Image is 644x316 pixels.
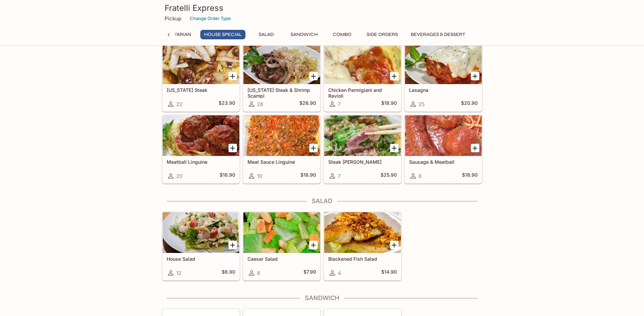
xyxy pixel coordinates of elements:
[158,30,195,39] button: Vegetarian
[390,144,399,152] button: Add Steak Basilio
[200,30,245,39] button: House Special
[219,100,235,108] h5: $23.90
[176,270,181,276] span: 12
[251,30,281,39] button: Salad
[163,115,239,156] div: Meatball Linguine
[287,30,321,39] button: Sandwich
[163,212,239,253] div: House Salad
[338,270,341,276] span: 4
[324,115,401,183] a: Steak [PERSON_NAME]7$25.90
[390,72,399,80] button: Add Chicken Parmigiani and Ravioli
[228,144,237,152] button: Add Meatball Linguine
[471,144,479,152] button: Add Sausage & Meatball
[243,212,320,253] div: Caesar Salad
[167,159,235,165] h5: Meatball Linguine
[390,241,399,249] button: Add Blackened Fish Salad
[338,101,341,107] span: 7
[165,3,480,13] h3: Fratelli Express
[419,173,422,179] span: 6
[309,144,318,152] button: Add Meat Sauce Linguine
[243,115,320,183] a: Meat Sauce Linguine10$18.90
[407,30,469,39] button: Beverages & Dessert
[222,269,235,277] h5: $6.90
[324,212,401,280] a: Blackened Fish Salad4$14.90
[247,87,316,98] h5: [US_STATE] Steak & Shrimp Scampi
[220,172,235,180] h5: $18.90
[327,30,357,39] button: Combo
[257,270,260,276] span: 8
[162,197,482,205] h4: Salad
[363,30,402,39] button: Side Orders
[243,43,320,112] a: [US_STATE] Steak & Shrimp Scampi28$26.90
[328,87,397,98] h5: Chicken Parmigiani and Ravioli
[419,101,425,107] span: 25
[324,115,401,156] div: Steak Basilio
[165,15,181,22] p: Pickup
[409,87,478,93] h5: Lasagna
[381,100,397,108] h5: $18.90
[257,101,263,107] span: 28
[247,256,316,262] h5: Caesar Salad
[162,212,240,280] a: House Salad12$6.90
[167,87,235,93] h5: [US_STATE] Steak
[176,173,182,179] span: 20
[162,115,240,183] a: Meatball Linguine20$18.90
[228,72,237,80] button: Add New York Steak
[324,43,401,84] div: Chicken Parmigiani and Ravioli
[462,172,478,180] h5: $18.90
[300,172,316,180] h5: $18.90
[243,115,320,156] div: Meat Sauce Linguine
[381,172,397,180] h5: $25.90
[309,241,318,249] button: Add Caesar Salad
[176,101,182,107] span: 22
[299,100,316,108] h5: $26.90
[257,173,262,179] span: 10
[303,269,316,277] h5: $7.90
[328,159,397,165] h5: Steak [PERSON_NAME]
[471,72,479,80] button: Add Lasagna
[405,115,482,183] a: Sausage & Meatball6$18.90
[324,43,401,112] a: Chicken Parmigiani and Ravioli7$18.90
[324,212,401,253] div: Blackened Fish Salad
[405,43,482,84] div: Lasagna
[163,43,239,84] div: New York Steak
[167,256,235,262] h5: House Salad
[461,100,478,108] h5: $20.90
[162,43,240,112] a: [US_STATE] Steak22$23.90
[247,159,316,165] h5: Meat Sauce Linguine
[187,13,234,24] button: Change Order Type
[409,159,478,165] h5: Sausage & Meatball
[309,72,318,80] button: Add New York Steak & Shrimp Scampi
[243,43,320,84] div: New York Steak & Shrimp Scampi
[228,241,237,249] button: Add House Salad
[338,173,341,179] span: 7
[162,294,482,302] h4: Sandwich
[405,43,482,112] a: Lasagna25$20.90
[328,256,397,262] h5: Blackened Fish Salad
[243,212,320,280] a: Caesar Salad8$7.90
[405,115,482,156] div: Sausage & Meatball
[381,269,397,277] h5: $14.90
